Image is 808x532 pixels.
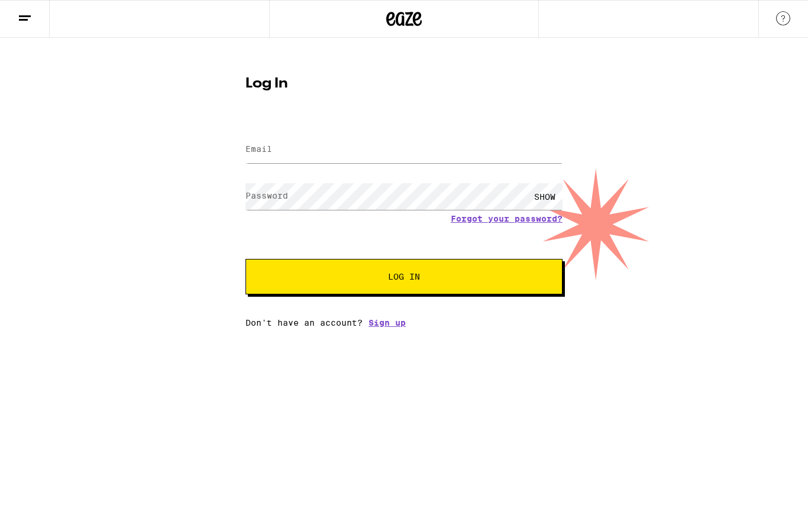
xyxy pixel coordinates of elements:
span: Log In [388,273,420,281]
label: Email [245,144,272,154]
h1: Log In [245,77,563,91]
label: Password [245,191,288,200]
a: Forgot your password? [451,214,563,223]
a: Sign up [369,318,406,327]
div: SHOW [527,183,563,210]
div: Don't have an account? [245,318,563,327]
button: Log In [245,259,563,294]
input: Email [245,137,563,163]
